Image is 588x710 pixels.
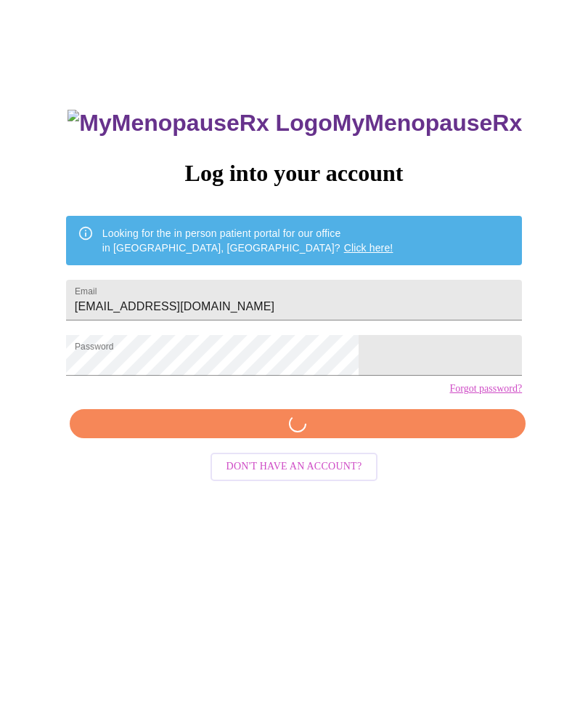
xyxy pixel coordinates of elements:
h3: Log into your account [66,160,522,187]
div: Looking for the in person patient portal for our office in [GEOGRAPHIC_DATA], [GEOGRAPHIC_DATA]? [102,220,393,261]
a: Forgot password? [449,383,522,395]
h3: MyMenopauseRx [68,110,522,137]
button: Don't have an account? [211,453,378,481]
a: Don't have an account? [207,459,382,472]
a: Click here! [344,242,393,254]
img: MyMenopauseRx Logo [68,110,332,137]
span: Don't have an account? [226,458,362,476]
